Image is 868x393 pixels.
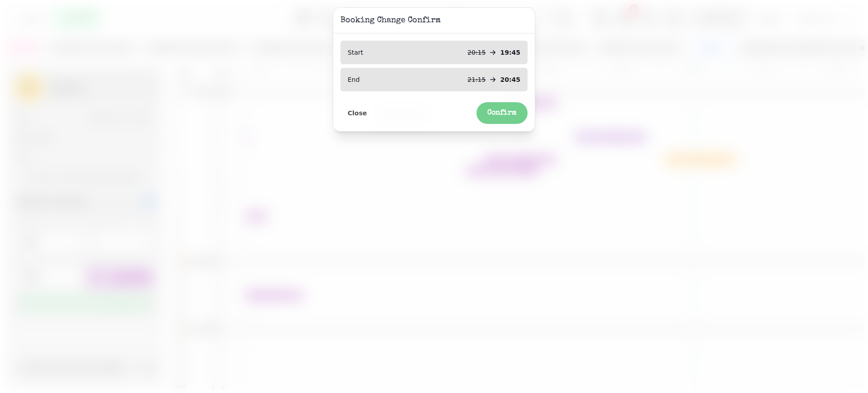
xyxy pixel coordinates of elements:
[467,48,486,57] p: 20:15
[340,15,528,26] h3: Booking Change Confirm
[476,102,528,124] button: Confirm
[348,75,360,84] p: End
[348,48,363,57] p: Start
[348,110,367,116] span: Close
[500,48,520,57] p: 19:45
[340,107,374,119] button: Close
[467,75,486,84] p: 21:15
[487,109,517,117] span: Confirm
[500,75,520,84] p: 20:45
